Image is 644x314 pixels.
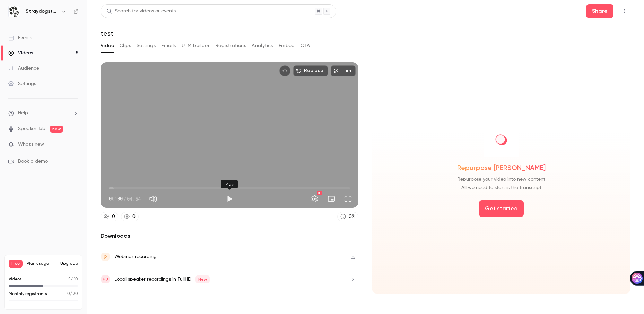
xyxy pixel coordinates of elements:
[221,180,238,188] div: Play
[279,65,290,76] button: Embed video
[9,260,23,268] span: Free
[479,200,524,217] button: Get started
[9,291,47,297] p: Monthly registrants
[8,65,39,72] div: Audience
[9,6,20,17] img: Straydogstudios
[123,195,126,202] span: /
[112,213,115,220] div: 0
[337,212,358,221] a: 0%
[8,50,33,57] div: Videos
[293,65,328,76] button: Replace
[120,40,131,51] button: Clips
[67,292,70,296] span: 0
[127,195,141,202] span: 04:54
[106,8,176,15] div: Search for videos or events
[121,212,139,221] a: 0
[182,40,210,51] button: UTM builder
[324,192,338,206] button: Turn on miniplayer
[18,125,45,133] a: SpeakerHub
[68,277,71,281] span: 5
[50,126,63,133] span: new
[317,191,322,195] div: HD
[109,195,141,202] div: 00:00
[457,163,546,172] span: Repurpose [PERSON_NAME]
[101,40,114,51] button: Video
[161,40,176,51] button: Emails
[215,40,246,51] button: Registrations
[8,110,78,117] li: help-dropdown-opener
[341,192,355,206] button: Full screen
[101,232,358,240] h2: Downloads
[252,40,273,51] button: Analytics
[68,276,78,282] p: / 10
[26,8,58,15] h6: Straydogstudios
[301,40,310,51] button: CTA
[101,29,630,37] h1: test
[109,195,123,202] span: 00:00
[27,261,56,266] span: Plan usage
[223,192,236,206] button: Play
[18,110,28,117] span: Help
[114,275,210,283] div: Local speaker recordings in FullHD
[349,213,355,220] div: 0 %
[8,34,32,41] div: Events
[70,142,78,148] iframe: Noticeable Trigger
[18,158,48,165] span: Book a demo
[132,213,136,220] div: 0
[586,4,613,18] button: Share
[9,276,22,282] p: Videos
[8,80,36,87] div: Settings
[114,253,157,261] div: Webinar recording
[331,65,356,76] button: Trim
[457,175,545,192] span: Repurpose your video into new content All we need to start is the transcript
[146,192,160,206] button: Mute
[195,275,210,283] span: New
[60,261,78,266] button: Upgrade
[101,212,118,221] a: 0
[279,40,295,51] button: Embed
[308,192,322,206] button: Settings
[137,40,156,51] button: Settings
[67,291,78,297] p: / 30
[619,6,630,17] button: Top Bar Actions
[18,141,44,148] span: What's new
